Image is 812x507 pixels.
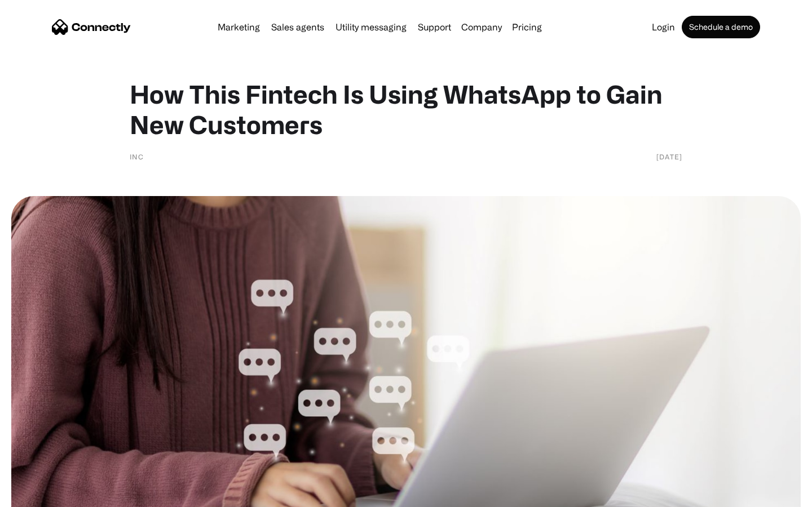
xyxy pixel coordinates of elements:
[23,487,68,503] ul: Language list
[331,23,411,32] a: Utility messaging
[11,487,68,503] aside: Language selected: English
[213,23,264,32] a: Marketing
[656,151,682,162] div: [DATE]
[461,19,502,35] div: Company
[682,16,760,38] a: Schedule a demo
[413,23,456,32] a: Support
[267,23,329,32] a: Sales agents
[130,79,682,140] h1: How This Fintech Is Using WhatsApp to Gain New Customers
[130,151,144,162] div: INC
[507,23,546,32] a: Pricing
[647,23,679,32] a: Login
